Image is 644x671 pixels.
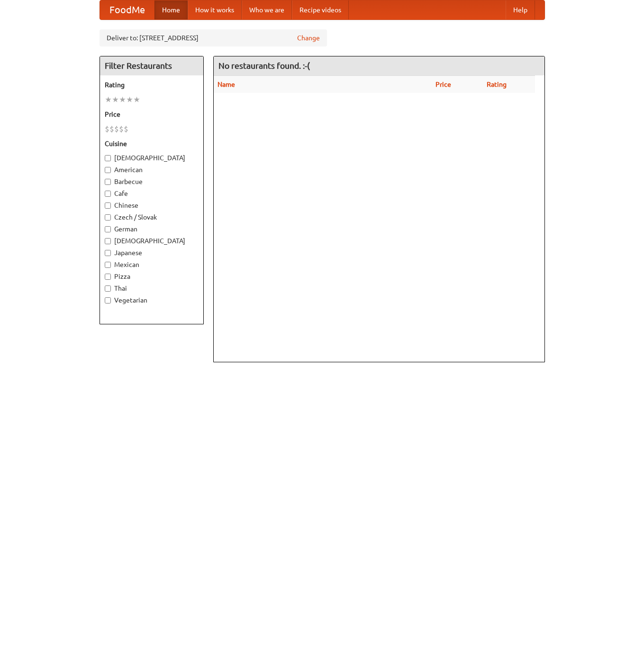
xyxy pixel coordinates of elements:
[119,124,124,134] li: $
[105,284,199,293] label: Thai
[105,272,199,281] label: Pizza
[105,177,199,186] label: Barbecue
[100,56,203,75] h4: Filter Restaurants
[105,224,199,234] label: German
[105,285,111,292] input: Thai
[218,81,235,88] a: Name
[105,236,199,246] label: [DEMOGRAPHIC_DATA]
[105,179,111,185] input: Barbecue
[218,61,310,70] ng-pluralize: No restaurants found. :-(
[105,201,199,210] label: Chinese
[105,155,111,161] input: [DEMOGRAPHIC_DATA]
[105,110,199,119] h5: Price
[105,297,111,303] input: Vegetarian
[133,94,140,105] li: ★
[105,189,199,198] label: Cafe
[126,94,133,105] li: ★
[124,124,128,134] li: $
[105,248,199,257] label: Japanese
[105,191,111,197] input: Cafe
[154,0,188,19] a: Home
[105,226,111,232] input: German
[435,81,451,88] a: Price
[105,202,111,209] input: Chinese
[105,214,111,221] input: Czech / Slovak
[105,260,199,269] label: Mexican
[105,250,111,256] input: Japanese
[105,153,199,163] label: [DEMOGRAPHIC_DATA]
[105,274,111,280] input: Pizza
[105,238,111,244] input: [DEMOGRAPHIC_DATA]
[188,0,242,19] a: How it works
[506,0,535,19] a: Help
[105,124,109,134] li: $
[105,212,199,222] label: Czech / Slovak
[114,124,119,134] li: $
[105,295,199,305] label: Vegetarian
[242,0,292,19] a: Who we are
[100,0,154,19] a: FoodMe
[105,167,111,173] input: American
[119,94,126,105] li: ★
[112,94,119,105] li: ★
[105,262,111,268] input: Mexican
[105,139,199,148] h5: Cuisine
[292,0,349,19] a: Recipe videos
[105,94,112,105] li: ★
[100,29,327,46] div: Deliver to: [STREET_ADDRESS]
[487,81,507,88] a: Rating
[105,80,199,90] h5: Rating
[105,165,199,175] label: American
[297,33,320,43] a: Change
[109,124,114,134] li: $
